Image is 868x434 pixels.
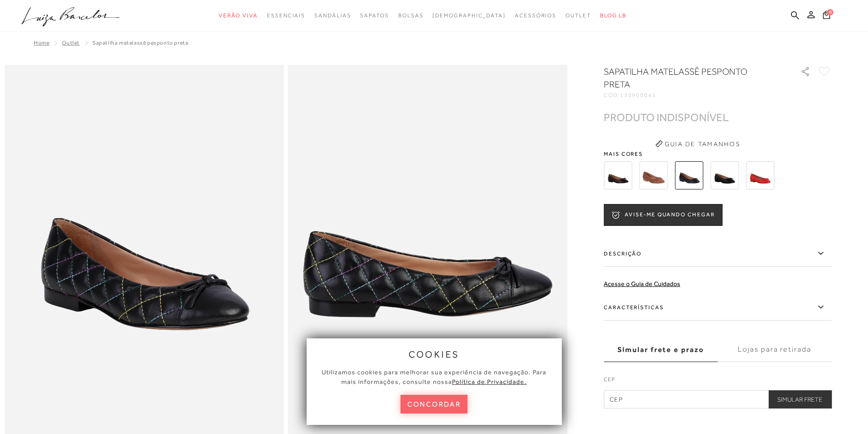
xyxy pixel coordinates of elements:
[565,12,591,19] span: Outlet
[322,368,546,385] span: Utilizamos cookies para melhorar sua experiência de navegação. Para mais informações, consulte nossa
[639,161,668,189] img: sapatilha matelassê pesponto castanho
[746,161,774,189] img: sapatilha matelassê vermelha
[398,7,424,24] a: noSubCategoriesText
[604,204,722,226] button: AVISE-ME QUANDO CHEGAR
[219,12,258,19] span: Verão Viva
[600,12,627,19] span: BLOG LB
[314,12,351,19] span: Sandálias
[401,395,468,414] button: concordar
[768,390,832,408] button: Simular Frete
[432,7,506,24] a: noSubCategoriesText
[267,7,305,24] a: noSubCategoriesText
[515,12,556,19] span: Acessórios
[360,12,389,19] span: Sapatos
[515,7,556,24] a: noSubCategoriesText
[432,12,506,19] span: [DEMOGRAPHIC_DATA]
[360,7,389,24] a: noSubCategoriesText
[314,7,351,24] a: noSubCategoriesText
[565,7,591,24] a: noSubCategoriesText
[604,92,786,98] div: CÓD:
[604,280,680,287] a: Acesse o Guia de Cuidados
[409,349,460,359] span: cookies
[604,390,832,408] input: CEP
[604,65,775,91] h1: sapatilha matelassê pesponto preta
[604,375,832,388] label: CEP
[452,378,527,385] a: Política de Privacidade.
[92,40,188,46] span: sapatilha matelassê pesponto preta
[675,161,703,189] img: sapatilha matelassê pesponto preta
[604,161,632,189] img: sapatilha matelassê café
[219,7,258,24] a: noSubCategoriesText
[620,92,657,98] span: 130900045
[604,294,832,321] label: Características
[820,10,833,22] button: 0
[652,137,743,151] button: Guia de Tamanhos
[718,337,832,362] label: Lojas para retirada
[34,40,49,46] a: Home
[710,161,739,189] img: sapatilha matelassê preta
[604,240,832,267] label: Descrição
[267,12,305,19] span: Essenciais
[600,7,627,24] a: BLOG LB
[604,112,729,122] div: PRODUTO INDISPONÍVEL
[62,40,80,46] a: Outlet
[398,12,424,19] span: Bolsas
[604,337,718,362] label: Simular frete e prazo
[604,151,832,157] span: Mais cores
[827,9,833,15] span: 0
